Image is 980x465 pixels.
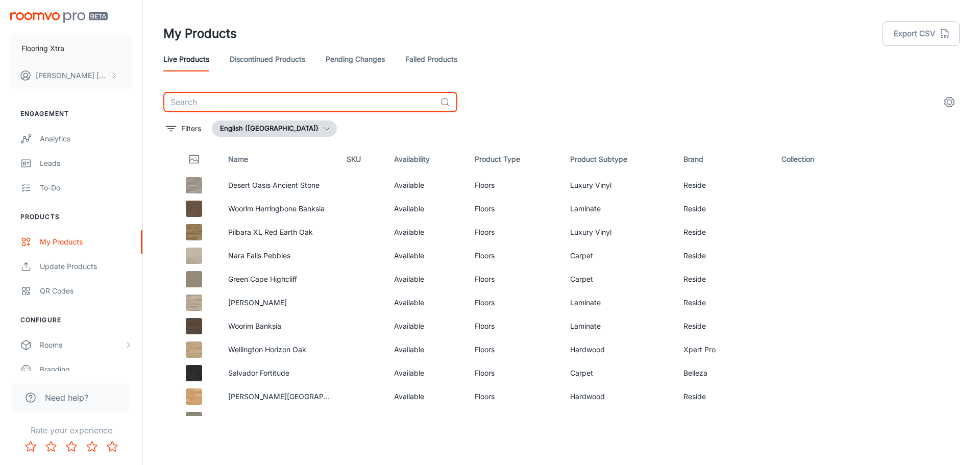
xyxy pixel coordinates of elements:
p: Wellington Horizon Oak [228,344,330,355]
th: Brand [675,145,773,174]
td: Floors [467,408,562,432]
td: Reside [675,244,773,267]
button: Flooring Xtra [10,35,132,62]
button: filter [163,120,204,137]
th: Product Type [467,145,562,174]
td: Luxury Vinyl [562,174,676,197]
p: Rate your experience [8,424,134,436]
p: Filters [181,123,201,134]
td: Luxury Vinyl [562,221,676,244]
input: Search [163,92,436,112]
td: Floors [467,314,562,338]
div: QR Codes [40,285,132,297]
div: My Products [40,236,132,248]
td: Xpert Pro [675,338,773,361]
p: [PERSON_NAME][GEOGRAPHIC_DATA] [228,391,330,402]
div: To-do [40,182,132,193]
div: Leads [40,158,132,169]
a: Discontinued Products [230,47,305,71]
td: Reside [675,174,773,197]
td: Reside [675,267,773,291]
td: Floors [467,385,562,408]
th: Product Subtype [562,145,676,174]
button: English ([GEOGRAPHIC_DATA]) [212,120,337,137]
button: settings [939,92,960,112]
td: Available [386,244,467,267]
p: Flooring Xtra [21,43,64,54]
td: Reside [675,197,773,221]
td: Hardwood [562,338,676,361]
td: Floors [467,244,562,267]
td: Carpet [562,361,676,385]
td: Reside [675,291,773,314]
td: Floors [467,267,562,291]
td: Available [386,385,467,408]
td: Floors [467,221,562,244]
button: Export CSV [883,21,960,46]
td: Available [386,338,467,361]
td: Reside [675,314,773,338]
td: Floors [467,197,562,221]
th: Name [220,145,338,174]
td: Carpet [562,244,676,267]
td: Floors [467,174,562,197]
img: Roomvo PRO Beta [10,12,108,23]
div: Update Products [40,261,132,272]
td: Carpet [562,267,676,291]
p: [PERSON_NAME] Smokey [228,414,330,426]
td: Hardwood [562,385,676,408]
svg: Thumbnail [188,153,200,165]
p: Green Cape Highcliff [228,274,330,285]
p: Desert Oasis Ancient Stone [228,180,330,191]
a: Live Products [163,47,209,71]
td: Floors [467,291,562,314]
span: Need help? [45,391,88,404]
p: [PERSON_NAME] [228,297,330,308]
th: Availability [386,145,467,174]
td: Floors [467,338,562,361]
td: Reside [675,385,773,408]
td: Available [386,408,467,432]
td: Available [386,361,467,385]
th: SKU [338,145,386,174]
p: Pilbara XL Red Earth Oak [228,227,330,238]
td: Available [386,174,467,197]
div: Branding [40,364,132,375]
td: Reside [675,408,773,432]
p: [PERSON_NAME] [PERSON_NAME] [36,70,108,81]
td: Laminate [562,291,676,314]
button: Rate 3 star [61,436,82,457]
th: Collection [773,145,855,174]
h1: My Products [163,25,237,43]
p: Woorim Herringbone Banksia [228,203,330,214]
td: Belleza [675,361,773,385]
p: Salvador Fortitude [228,368,330,379]
td: Floors [467,361,562,385]
td: Available [386,197,467,221]
td: Laminate [562,314,676,338]
td: Available [386,221,467,244]
td: Available [386,267,467,291]
td: Available [386,291,467,314]
button: Rate 1 star [20,436,41,457]
td: Hardwood [562,408,676,432]
td: Reside [675,221,773,244]
button: [PERSON_NAME] [PERSON_NAME] [10,62,132,89]
div: Rooms [40,339,124,351]
a: Pending Changes [326,47,385,71]
td: Laminate [562,197,676,221]
button: Rate 2 star [41,436,61,457]
p: Nara Falls Pebbles [228,250,330,261]
button: Rate 5 star [102,436,122,457]
button: Rate 4 star [82,436,102,457]
a: Failed Products [405,47,457,71]
td: Available [386,314,467,338]
div: Analytics [40,133,132,144]
p: Woorim Banksia [228,321,330,332]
